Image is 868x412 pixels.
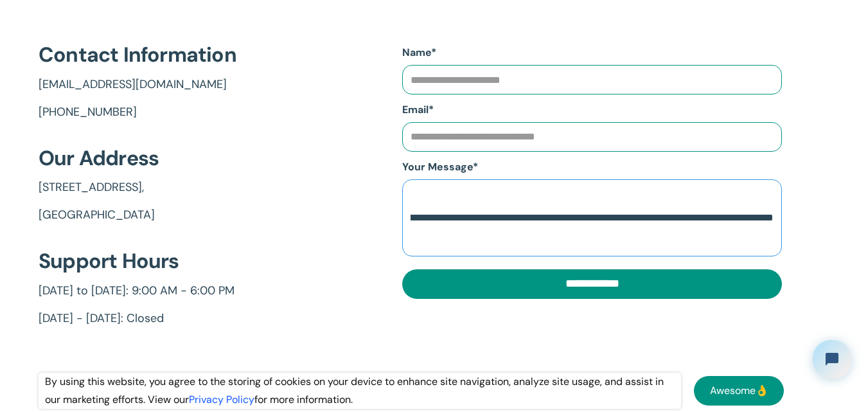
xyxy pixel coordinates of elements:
[402,158,782,176] label: Your Message*
[402,44,782,62] label: Name*
[39,206,236,224] a: [GEOGRAPHIC_DATA]
[402,101,782,119] label: Email*
[39,147,236,170] h2: Our Address
[39,373,681,409] div: By using this website, you agree to the storing of cookies on your device to enhance site navigat...
[39,44,236,66] h2: Contact Information
[39,310,236,328] a: [DATE] - [DATE]: Closed
[39,76,236,94] a: [EMAIL_ADDRESS][DOMAIN_NAME]
[39,179,236,197] a: [STREET_ADDRESS],
[39,103,236,121] a: [PHONE_NUMBER]
[694,376,784,406] a: Awesome👌
[189,393,254,406] a: Privacy Policy
[39,250,236,273] h2: Support Hours
[402,44,782,299] form: Contact Us Form
[802,329,862,390] iframe: Tidio Chat
[39,282,236,300] a: [DATE] to [DATE]: 9:00 AM - 6:00 PM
